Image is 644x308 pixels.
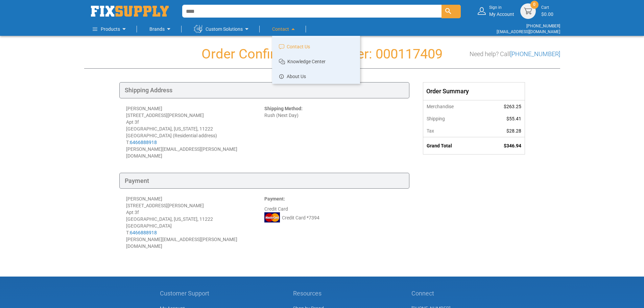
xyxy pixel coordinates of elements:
[293,290,331,297] h5: Resources
[126,195,264,250] div: [PERSON_NAME] [STREET_ADDRESS][PERSON_NAME] Apt 3f [GEOGRAPHIC_DATA], [US_STATE], 11222 [GEOGRAPH...
[160,290,213,297] h5: Customer Support
[411,290,484,297] h5: Connect
[510,50,560,57] a: [PHONE_NUMBER]
[282,214,319,221] span: Credit Card *7394
[489,5,514,17] div: My Account
[91,6,169,17] a: store logo
[423,100,482,113] th: Merchandise
[287,58,326,65] span: Knowledge Center
[287,43,310,50] span: Contact Us
[194,22,251,36] a: Custom Solutions
[526,24,560,28] a: [PHONE_NUMBER]
[264,196,285,202] strong: Payment:
[93,22,128,36] a: Products
[130,140,157,145] a: 6466888918
[126,105,264,159] div: [PERSON_NAME] [STREET_ADDRESS][PERSON_NAME] Apt 3f [GEOGRAPHIC_DATA], [US_STATE], 11222 [GEOGRAPH...
[504,104,521,109] span: $263.25
[470,51,560,57] h3: Need help? Call
[504,143,521,148] span: $346.94
[119,173,409,189] div: Payment
[149,22,173,36] a: Brands
[489,5,514,10] small: Sign in
[423,82,525,100] div: Order Summary
[264,195,403,250] div: Credit Card
[506,116,521,121] span: $55.41
[423,125,482,137] th: Tax
[427,143,452,148] strong: Grand Total
[506,128,521,134] span: $28.28
[541,5,553,10] small: Cart
[287,73,306,80] span: About Us
[264,106,303,111] strong: Shipping Method:
[264,105,403,159] div: Rush (Next Day)
[119,82,409,98] div: Shipping Address
[423,113,482,125] th: Shipping
[272,22,297,36] a: Contact
[130,230,157,235] a: 6466888918
[264,212,280,222] img: MC
[541,11,553,17] span: $0.00
[91,6,169,17] img: Fix Industrial Supply
[84,47,560,62] h1: Order Confirmation Number: 000117409
[497,29,560,34] a: [EMAIL_ADDRESS][DOMAIN_NAME]
[533,2,535,7] span: 0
